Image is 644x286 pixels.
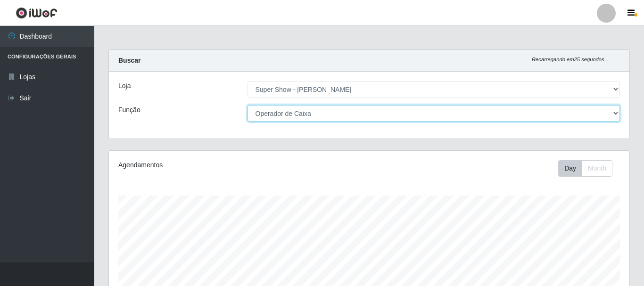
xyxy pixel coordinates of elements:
[118,105,140,115] label: Função
[558,160,582,177] button: Day
[532,57,609,62] i: Recarregando em 25 segundos...
[16,7,58,19] img: CoreUI Logo
[558,160,620,177] div: Toolbar with button groups
[118,160,319,170] div: Agendamentos
[582,160,612,177] button: Month
[118,81,131,91] label: Loja
[118,57,140,64] strong: Buscar
[558,160,612,177] div: First group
